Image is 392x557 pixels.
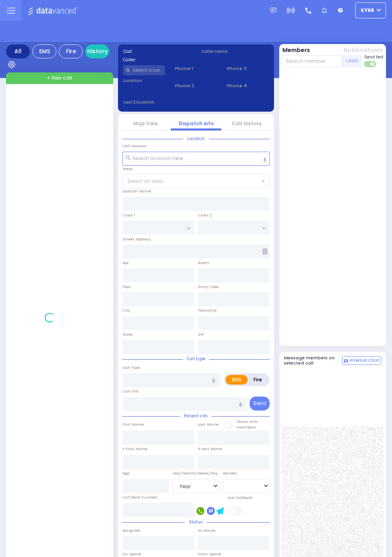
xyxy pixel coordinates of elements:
[282,55,342,67] input: Search member
[284,355,342,366] h5: Message members on selected call
[262,248,268,254] span: Other building occupants
[270,8,276,14] img: message.svg
[227,495,252,501] label: Use Callback
[179,120,214,127] a: Dispatch info
[344,46,383,54] button: Notifications
[198,551,221,557] label: From Scene
[175,82,217,89] span: Phone 2
[122,236,151,242] label: Street Address
[344,359,348,363] img: comment-alt.png
[123,99,196,105] label: Last 3 location
[122,143,147,149] label: Call Location
[227,65,269,72] span: Phone 3
[59,44,83,58] div: Fire
[236,425,256,430] span: members
[122,365,140,371] label: Call Type
[123,65,165,75] input: Search a contact
[223,471,237,476] label: Gender
[122,212,135,218] label: Cross 1
[123,48,191,54] label: Cad:
[232,120,262,127] a: Call History
[198,260,209,266] label: Room
[364,60,377,68] label: Turn off text
[173,471,220,476] div: Year/Month/Week/Day
[180,413,212,419] span: Patient info
[198,284,219,290] label: Entry Code
[361,7,374,14] span: ky68
[198,212,212,218] label: Cross 2
[122,166,133,172] label: Areas
[227,82,269,89] span: Phone 4
[122,152,270,166] input: Search location here
[122,446,148,452] label: P First Name
[122,528,140,533] label: Assigned
[122,188,151,194] label: Location Name
[28,6,81,16] img: Logo
[350,358,379,363] span: Internal Chat
[6,44,30,58] div: All
[183,136,209,142] span: Location
[122,422,144,427] label: First Name
[226,375,248,385] label: EMS
[122,389,138,394] label: Call Info
[198,422,219,427] label: Last Name
[128,178,163,185] span: Select an area
[47,74,72,82] span: + New call
[122,308,130,313] label: City
[355,2,386,18] button: ky68
[236,419,258,424] small: Share with
[342,356,381,365] button: Internal Chat
[32,44,56,58] div: EMS
[198,446,222,452] label: P Last Name
[250,397,270,411] button: Send
[122,471,130,476] label: Age
[198,308,216,313] label: Township
[85,44,109,58] a: History
[175,65,217,72] span: Phone 1
[122,495,158,500] label: Call back number
[122,284,131,290] label: Floor
[201,48,269,54] label: Caller name
[122,260,129,266] label: Apt
[247,375,268,385] label: Fire
[282,46,310,54] button: Members
[123,78,165,84] label: Location
[198,332,204,337] label: ZIP
[133,120,158,127] a: Map View
[185,519,207,525] span: Status
[122,332,133,337] label: State
[122,551,141,557] label: On Scene
[364,54,384,60] span: Send text
[198,528,216,533] label: En Route
[123,57,191,63] label: Caller:
[183,356,209,362] span: Call type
